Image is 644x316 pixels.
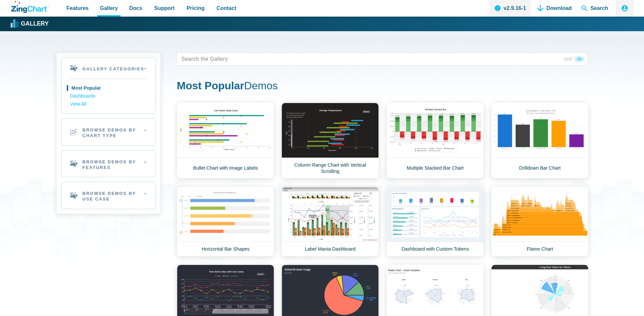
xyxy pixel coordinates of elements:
[11,1,49,13] a: ZingChart Logo. Click to return to the homepage
[129,4,142,13] span: Docs
[186,4,204,13] span: Pricing
[177,79,588,94] h1: Demos
[281,103,379,179] a: Column Range Chart with Vertical Scrolling
[386,103,484,179] a: Multiple Stacked Bar Chart
[177,103,274,179] a: Bullet Chart with Image Labels
[154,4,174,13] span: Support
[491,187,589,257] a: Flame Chart
[61,151,156,177] h2: Browse Demos By Features
[61,58,156,79] h2: Gallery Categories
[70,100,147,108] a: View All
[70,92,147,100] a: Dashboards
[177,187,274,257] a: Horizontal Bar Shapes
[61,119,156,145] h2: Browse Demos By Chart Type
[217,4,237,13] span: Contact
[21,21,49,27] strong: Gallery
[562,56,575,62] span: And
[66,4,89,13] span: Features
[177,80,244,92] strong: Most Popular
[61,182,156,209] h2: Browse Demos By Use Case
[11,19,49,29] a: Gallery
[575,56,585,62] span: Or
[281,187,379,257] a: Label Mania Dashboard
[491,103,589,179] a: Drilldown Bar Chart
[386,187,484,257] a: Dashboard with Custom Tokens
[100,4,118,13] span: Gallery
[70,84,147,92] a: Most Popular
